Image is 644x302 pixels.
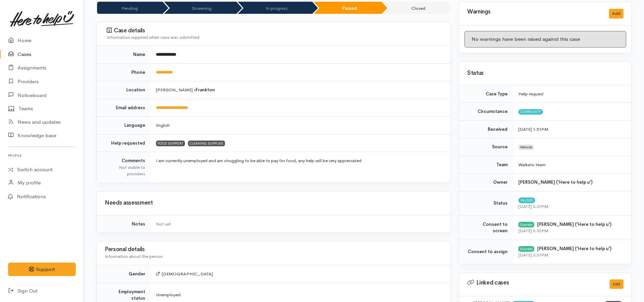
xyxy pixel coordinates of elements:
li: Closed [383,2,450,14]
td: Owner [459,174,513,191]
h3: Case details [107,27,442,34]
td: Help requested [97,134,151,152]
td: Team [459,156,513,174]
h3: Linked cases [467,279,602,286]
td: Circumstance [459,103,513,121]
li: Paused [314,2,382,14]
b: [PERSON_NAME] ('Here to help u') [518,179,592,185]
td: Gender [97,265,151,283]
td: Case Type [459,85,513,103]
span: Website [518,145,534,150]
td: Status [459,191,513,215]
time: [DATE] 1:51PM [518,126,548,132]
td: English [151,117,450,134]
td: Notes [97,215,151,233]
b: Frankton [196,87,215,93]
td: Comments [97,152,151,183]
div: Not visible to providers [105,164,145,177]
td: Received [459,120,513,138]
td: Help request [513,85,632,103]
button: Add [609,9,623,19]
li: Pending [97,2,163,14]
td: Phone [97,63,151,81]
div: Information supplied when case was submitted [107,34,442,41]
div: [DATE] 3:32PM [518,228,623,234]
b: [PERSON_NAME] ('Here to help u') [537,221,611,227]
h6: Profile [8,151,76,160]
div: Granted [518,246,534,251]
td: I am currently unemployed and am struggling to be able to pay for food, any help will be very app... [151,152,450,183]
div: [DATE] 3:37PM [518,252,623,259]
h3: Personal details [105,246,442,253]
td: Consent to screen [459,215,513,240]
td: Name [97,46,151,63]
span: Community [518,109,543,115]
span: [PERSON_NAME] » [156,87,215,93]
span: Information about the person [105,253,163,259]
h3: Needs assessment [105,200,442,206]
h3: Status [467,70,623,77]
b: [PERSON_NAME] ('Here to help u') [537,246,611,251]
div: Not set [156,221,442,228]
td: Consent to assign [459,240,513,264]
span: FOOD SUPPORT [156,141,185,146]
li: Screening [164,2,236,14]
div: [DATE] 3:37PM [518,203,623,210]
td: Language [97,117,151,134]
span: CLEANING SUPPLIES [188,141,225,146]
button: Edit [610,279,623,289]
h3: Warnings [467,9,601,15]
span: Paused [518,198,535,203]
span: [DEMOGRAPHIC_DATA] [156,271,213,277]
td: Location [97,81,151,99]
li: In progress [238,2,313,14]
td: Email address [97,99,151,117]
span: Waikato team [518,162,546,168]
button: Support [8,263,76,276]
div: Granted [518,222,534,227]
td: Source [459,138,513,156]
span: Unemployed [156,292,181,298]
div: No warnings have been raised against this case [464,31,626,48]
